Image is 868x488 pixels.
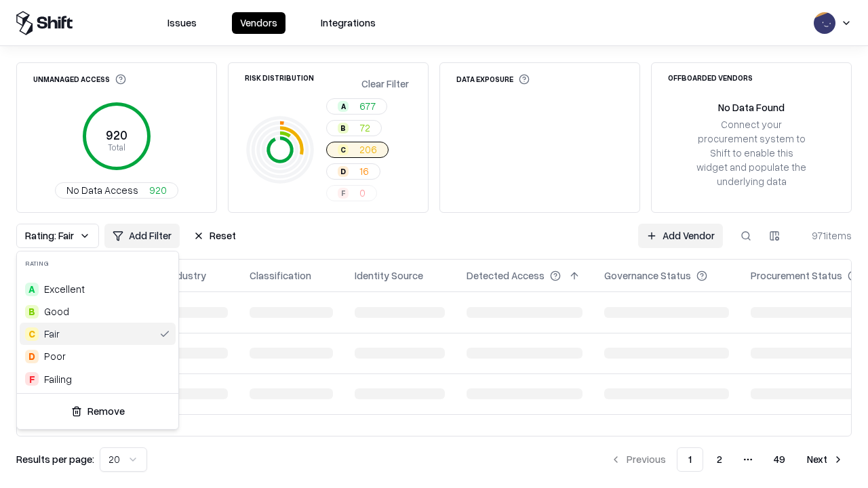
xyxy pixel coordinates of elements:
span: Good [44,304,69,319]
div: B [25,305,39,319]
div: A [25,283,39,296]
div: D [25,350,39,363]
div: C [25,327,39,341]
div: Suggestions [17,275,178,393]
span: Fair [44,327,60,341]
div: F [25,372,39,386]
span: Excellent [44,282,85,296]
button: Remove [22,399,173,424]
div: Failing [44,372,72,386]
div: Poor [44,349,66,363]
div: Rating [17,251,178,275]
